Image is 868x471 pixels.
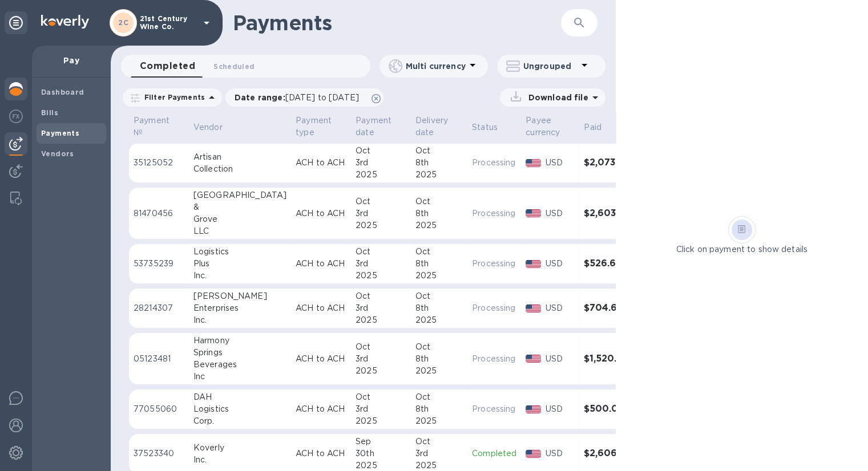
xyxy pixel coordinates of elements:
[415,270,463,282] div: 2025
[526,115,575,139] span: Payee currency
[296,302,346,314] p: ACH to ACH
[193,121,223,133] p: Vendor
[415,145,463,157] div: Oct
[584,404,632,415] h3: $500.00
[584,303,632,314] h3: $704.60
[134,258,184,270] p: 53735239
[193,335,286,347] div: Harmony
[193,454,286,466] div: Inc.
[296,115,332,139] p: Payment type
[193,442,286,454] div: Koverly
[356,290,406,302] div: Oct
[193,371,286,383] div: Inc
[356,314,406,326] div: 2025
[415,436,463,448] div: Oct
[193,347,286,359] div: Springs
[526,209,541,217] img: USD
[140,92,205,102] p: Filter Payments
[193,121,237,133] span: Vendor
[584,258,632,269] h3: $526.68
[41,55,102,66] p: Pay
[193,391,286,403] div: DAH
[193,151,286,163] div: Artisan
[134,208,184,220] p: 81470456
[356,169,406,181] div: 2025
[546,353,575,365] p: USD
[415,365,463,377] div: 2025
[356,415,406,427] div: 2025
[356,208,406,220] div: 3rd
[193,213,286,225] div: Grove
[356,403,406,415] div: 3rd
[524,92,588,103] p: Download file
[356,157,406,169] div: 3rd
[118,18,128,27] b: 2C
[41,108,58,117] b: Bills
[41,149,74,158] b: Vendors
[356,436,406,448] div: Sep
[356,246,406,258] div: Oct
[296,157,346,169] p: ACH to ACH
[415,157,463,169] div: 8th
[193,270,286,282] div: Inc.
[676,243,808,255] p: Click on payment to show details
[356,353,406,365] div: 3rd
[546,258,575,270] p: USD
[193,314,286,326] div: Inc.
[134,115,184,139] span: Payment №
[472,403,516,415] p: Processing
[193,403,286,415] div: Logistics
[296,115,346,139] span: Payment type
[415,302,463,314] div: 8th
[584,448,632,459] h3: $2,606.33
[285,93,359,102] span: [DATE] to [DATE]
[472,208,516,220] p: Processing
[406,60,466,72] p: Multi currency
[193,163,286,175] div: Collection
[415,403,463,415] div: 8th
[193,189,286,201] div: [GEOGRAPHIC_DATA]
[193,359,286,371] div: Beverages
[356,115,391,139] p: Payment date
[415,258,463,270] div: 8th
[526,115,560,139] p: Payee currency
[193,225,286,237] div: LLC
[415,415,463,427] div: 2025
[415,196,463,208] div: Oct
[584,121,601,133] p: Paid
[296,403,346,415] p: ACH to ACH
[415,353,463,365] div: 8th
[356,365,406,377] div: 2025
[225,88,383,107] div: Date range:[DATE] to [DATE]
[356,341,406,353] div: Oct
[134,157,184,169] p: 35125052
[134,448,184,460] p: 37523340
[193,246,286,258] div: Logistics
[546,403,575,415] p: USD
[193,302,286,314] div: Enterprises
[472,302,516,314] p: Processing
[356,391,406,403] div: Oct
[415,448,463,460] div: 3rd
[415,246,463,258] div: Oct
[235,92,365,103] p: Date range :
[526,405,541,413] img: USD
[472,353,516,365] p: Processing
[356,115,406,139] span: Payment date
[584,157,632,168] h3: $2,073.12
[134,115,169,139] p: Payment №
[193,258,286,270] div: Plus
[41,15,89,29] img: Logo
[415,391,463,403] div: Oct
[356,258,406,270] div: 3rd
[9,109,23,123] img: Foreign exchange
[415,115,463,139] span: Delivery date
[356,145,406,157] div: Oct
[5,11,27,34] div: Unpin categories
[584,354,632,364] h3: $1,520.00
[526,304,541,312] img: USD
[193,290,286,302] div: [PERSON_NAME]
[526,355,541,363] img: USD
[356,220,406,232] div: 2025
[134,302,184,314] p: 28214307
